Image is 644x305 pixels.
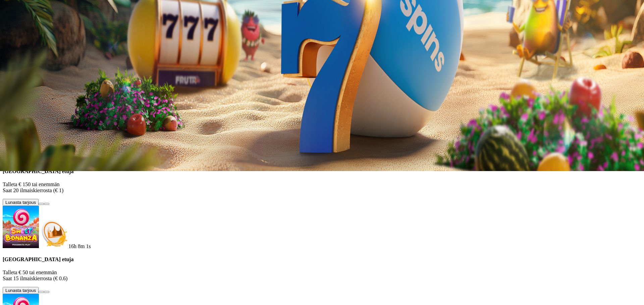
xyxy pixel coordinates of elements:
button: info [44,291,49,293]
p: Talleta € 150 tai enemmän Saat 20 ilmaiskierrosta (€ 1) [3,181,641,194]
span: Lunasta tarjous [5,200,36,205]
button: info [44,203,49,205]
h4: [GEOGRAPHIC_DATA] etuja [3,168,641,174]
span: Lunasta tarjous [5,288,36,293]
button: Lunasta tarjous [3,287,39,294]
img: Deposit bonus icon [39,219,68,248]
img: Sweet Bonanza [3,206,39,248]
button: Lunasta tarjous [3,199,39,206]
p: Talleta € 50 tai enemmän Saat 15 ilmaiskierrosta (€ 0.6) [3,270,641,282]
h4: [GEOGRAPHIC_DATA] etuja [3,256,641,262]
span: countdown [68,243,91,249]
